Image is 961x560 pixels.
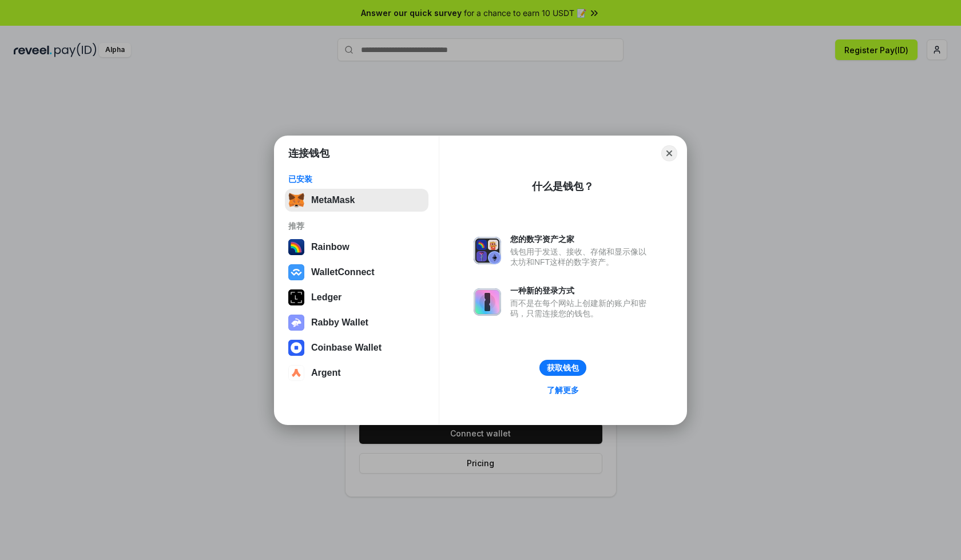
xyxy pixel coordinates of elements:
[474,288,501,316] img: svg+xml,%3Csvg%20xmlns%3D%22http%3A%2F%2Fwww.w3.org%2F2000%2Fsvg%22%20fill%3D%22none%22%20viewBox...
[311,195,355,205] div: MetaMask
[510,285,652,296] div: 一种新的登录方式
[288,340,304,356] img: svg+xml,%3Csvg%20width%3D%2228%22%20height%3D%2228%22%20viewBox%3D%220%200%2028%2028%22%20fill%3D...
[285,362,428,384] button: Argent
[547,385,579,395] div: 了解更多
[510,234,652,244] div: 您的数字资产之家
[285,286,428,309] button: Ledger
[532,180,594,193] div: 什么是钱包？
[288,146,329,160] h1: 连接钱包
[311,317,368,328] div: Rabby Wallet
[510,298,652,319] div: 而不是在每个网站上创建新的账户和密码，只需连接您的钱包。
[288,315,304,331] img: svg+xml,%3Csvg%20xmlns%3D%22http%3A%2F%2Fwww.w3.org%2F2000%2Fsvg%22%20fill%3D%22none%22%20viewBox...
[311,292,341,303] div: Ledger
[311,267,375,277] div: WalletConnect
[661,145,677,161] button: Close
[285,261,428,284] button: WalletConnect
[547,363,579,373] div: 获取钱包
[285,336,428,359] button: Coinbase Wallet
[288,239,304,255] img: svg+xml,%3Csvg%20width%3D%22120%22%20height%3D%22120%22%20viewBox%3D%220%200%20120%20120%22%20fil...
[288,192,304,208] img: svg+xml,%3Csvg%20fill%3D%22none%22%20height%3D%2233%22%20viewBox%3D%220%200%2035%2033%22%20width%...
[285,311,428,334] button: Rabby Wallet
[288,365,304,381] img: svg+xml,%3Csvg%20width%3D%2228%22%20height%3D%2228%22%20viewBox%3D%220%200%2028%2028%22%20fill%3D...
[311,368,341,378] div: Argent
[540,383,586,398] a: 了解更多
[311,343,382,353] div: Coinbase Wallet
[311,242,350,252] div: Rainbow
[288,289,304,305] img: svg+xml,%3Csvg%20xmlns%3D%22http%3A%2F%2Fwww.w3.org%2F2000%2Fsvg%22%20width%3D%2228%22%20height%3...
[285,236,428,259] button: Rainbow
[474,237,501,264] img: svg+xml,%3Csvg%20xmlns%3D%22http%3A%2F%2Fwww.w3.org%2F2000%2Fsvg%22%20fill%3D%22none%22%20viewBox...
[285,189,428,212] button: MetaMask
[288,174,425,184] div: 已安装
[288,221,425,231] div: 推荐
[539,360,586,376] button: 获取钱包
[510,247,652,267] div: 钱包用于发送、接收、存储和显示像以太坊和NFT这样的数字资产。
[288,264,304,280] img: svg+xml,%3Csvg%20width%3D%2228%22%20height%3D%2228%22%20viewBox%3D%220%200%2028%2028%22%20fill%3D...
